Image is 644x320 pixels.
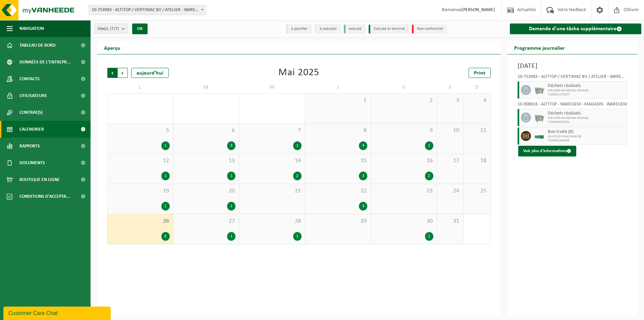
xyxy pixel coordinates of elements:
[131,68,169,78] div: aujourd'hui
[293,172,302,180] div: 2
[19,138,40,154] span: Rapports
[286,25,311,34] li: à planifier
[227,172,235,180] div: 1
[462,7,495,12] strong: [PERSON_NAME]
[19,154,45,171] span: Documents
[309,187,368,195] span: 22
[227,141,235,150] div: 3
[374,157,433,165] span: 16
[309,97,368,104] span: 1
[425,232,433,241] div: 1
[243,218,302,225] span: 28
[309,218,368,225] span: 29
[161,172,170,180] div: 1
[173,81,239,93] td: M
[548,111,626,116] span: Déchets résiduels
[440,127,460,134] span: 10
[309,127,368,134] span: 8
[293,232,302,241] div: 1
[374,218,433,225] span: 30
[107,81,173,93] td: L
[412,25,447,34] li: Non-conformité
[425,141,433,150] div: 1
[510,24,642,34] a: Demande d'une tâche supplémentaire
[98,24,119,34] span: Site(s)
[371,81,437,93] td: V
[293,141,302,150] div: 1
[518,146,576,156] button: Voir plus d'informations
[111,218,170,225] span: 26
[548,139,626,143] span: T250001548638
[243,157,302,165] span: 14
[19,171,60,188] span: Boutique en ligne
[19,71,40,87] span: Contacts
[161,141,170,150] div: 1
[518,75,628,81] div: 10-753983 - ALTITOP / VERTIMAC BV / ATELIER - WAREGEM
[369,25,409,34] li: Exécuté et terminé
[548,116,626,120] span: WB-2500-GA déchets résiduels
[243,187,302,195] span: 21
[374,187,433,195] span: 23
[467,97,487,104] span: 4
[111,157,170,165] span: 12
[534,134,544,139] img: HK-XC-20-GN-00
[548,83,626,89] span: Déchets résiduels
[161,232,170,241] div: 3
[118,68,128,78] span: Suivant
[97,41,127,54] h2: Aperçu
[19,37,56,54] span: Tableau de bord
[440,157,460,165] span: 17
[227,202,235,211] div: 1
[278,68,319,78] div: Mai 2025
[177,218,236,225] span: 27
[440,218,460,225] span: 31
[548,89,626,93] span: WB-2500-GA déchets résiduels
[3,305,112,320] iframe: chat widget
[110,27,119,31] count: (7/7)
[89,5,206,15] span: 10-753983 - ALTITOP / VERTIMAC BV / ATELIER - WAREGEM
[548,93,626,97] span: T250001178157
[437,81,464,93] td: S
[474,71,485,76] span: Print
[111,127,170,134] span: 5
[19,54,71,71] span: Données de l'entrepr...
[19,104,43,121] span: Contrat(s)
[548,129,626,135] span: Bois traité (B)
[467,127,487,134] span: 11
[440,97,460,104] span: 3
[19,87,47,104] span: Utilisateurs
[107,68,117,78] span: Précédent
[548,135,626,139] span: HK-XC-20-G bois traité (B)
[19,20,44,37] span: Navigation
[177,187,236,195] span: 20
[374,97,433,104] span: 2
[507,41,572,54] h2: Programme journalier
[374,127,433,134] span: 9
[359,141,367,150] div: 4
[359,172,367,180] div: 3
[534,112,544,123] img: WB-2500-GAL-GY-01
[243,127,302,134] span: 7
[177,127,236,134] span: 6
[309,157,368,165] span: 15
[89,5,206,15] span: 10-753983 - ALTITOP / VERTIMAC BV / ATELIER - WAREGEM
[239,81,305,93] td: M
[177,157,236,165] span: 13
[305,81,371,93] td: J
[227,232,235,241] div: 1
[548,120,626,124] span: T250000762561
[440,187,460,195] span: 24
[344,25,365,34] li: exécuté
[19,188,70,205] span: Conditions d'accepta...
[111,187,170,195] span: 19
[534,85,544,95] img: WB-2500-GAL-GY-01
[469,68,491,78] a: Print
[467,187,487,195] span: 25
[94,24,128,34] button: Site(s)(7/7)
[132,24,148,34] button: OK
[425,172,433,180] div: 2
[359,202,367,211] div: 4
[467,157,487,165] span: 18
[315,25,340,34] li: à exécuter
